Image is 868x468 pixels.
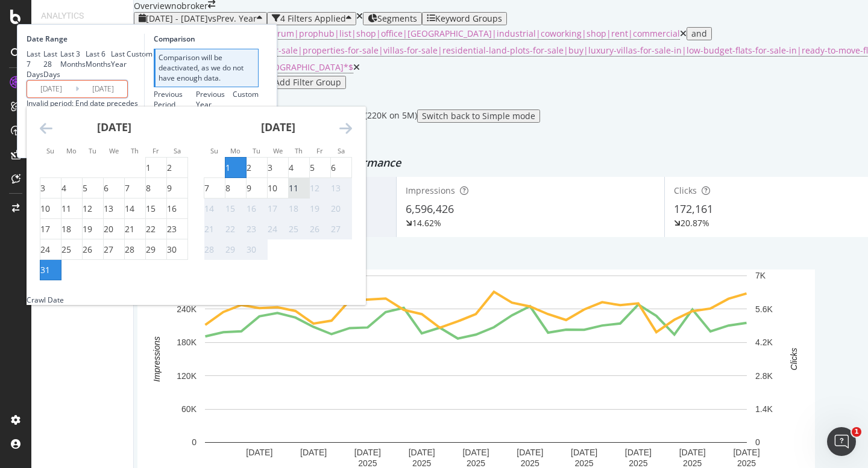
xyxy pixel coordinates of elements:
[61,203,71,215] div: 11
[196,89,233,109] div: Previous Year
[146,178,167,199] td: Choose Friday, August 8, 2025 as your check-out date. It’s available.
[104,244,113,256] div: 27
[462,448,489,457] text: [DATE]
[247,244,256,256] div: 30
[167,239,188,260] td: Choose Saturday, August 30, 2025 as your check-out date. It’s available.
[331,223,341,235] div: 27
[261,120,295,134] strong: [DATE]
[127,49,153,59] div: Custom
[167,219,188,239] td: Choose Saturday, August 23, 2025 as your check-out date. It’s available.
[204,239,225,260] td: Not available. Sunday, September 28, 2025
[146,219,167,239] td: Choose Friday, August 22, 2025 as your check-out date. It’s available.
[225,162,230,174] div: 1
[289,203,298,215] div: 18
[204,223,214,235] div: 21
[467,458,485,468] text: 2025
[204,199,225,219] td: Not available. Sunday, September 14, 2025
[104,178,125,199] td: Choose Wednesday, August 6, 2025 as your check-out date. It’s available.
[46,146,54,155] small: Su
[274,78,341,87] div: Add Filter Group
[125,219,146,239] td: Choose Thursday, August 21, 2025 as your check-out date. It’s available.
[83,178,104,199] td: Choose Tuesday, August 5, 2025 as your check-out date. It’s available.
[27,106,365,295] div: Calendar
[125,203,134,215] div: 14
[61,223,71,235] div: 18
[310,158,331,178] td: Choose Friday, September 5, 2025 as your check-out date. It’s available.
[737,458,756,468] text: 2025
[43,49,60,79] div: Last 28 Days
[104,182,108,194] div: 6
[289,223,298,235] div: 25
[674,202,713,216] span: 172,161
[575,458,594,468] text: 2025
[246,448,272,457] text: [DATE]
[97,120,131,134] strong: [DATE]
[83,223,92,235] div: 19
[331,199,352,219] td: Not available. Saturday, September 20, 2025
[104,239,125,260] td: Choose Wednesday, August 27, 2025 as your check-out date. It’s available.
[247,199,268,219] td: Not available. Tuesday, September 16, 2025
[146,239,167,260] td: Choose Friday, August 29, 2025 as your check-out date. It’s available.
[755,271,766,280] text: 7K
[316,109,417,123] div: 4.17 % URLs ( 220K on 5M )
[674,185,697,196] span: Clicks
[181,404,197,414] text: 60K
[289,158,310,178] td: Choose Thursday, September 4, 2025 as your check-out date. It’s available.
[134,12,267,25] button: [DATE] - [DATE]vsPrev. Year
[268,203,277,215] div: 17
[310,178,331,199] td: Not available. Friday, September 12, 2025
[152,336,162,381] text: Impressions
[167,244,177,256] div: 30
[517,448,543,457] text: [DATE]
[41,10,124,22] div: Analytics
[40,203,50,215] div: 10
[268,219,289,239] td: Not available. Wednesday, September 24, 2025
[146,182,151,194] div: 8
[225,223,235,235] div: 22
[310,223,319,235] div: 26
[247,158,268,178] td: Choose Tuesday, September 2, 2025 as your check-out date. It’s available.
[300,448,327,457] text: [DATE]
[61,199,83,219] td: Choose Monday, August 11, 2025 as your check-out date. It’s available.
[61,219,83,239] td: Choose Monday, August 18, 2025 as your check-out date. It’s available.
[363,12,422,25] button: Segments
[167,199,188,219] td: Choose Saturday, August 16, 2025 as your check-out date. It’s available.
[755,371,773,381] text: 2.8K
[629,458,647,468] text: 2025
[210,146,218,155] small: Su
[177,337,197,347] text: 180K
[146,199,167,219] td: Choose Friday, August 15, 2025 as your check-out date. It’s available.
[104,223,113,235] div: 20
[262,76,346,89] button: Add Filter Group
[154,34,259,44] div: Comparison
[435,14,502,23] div: Keyword Groups
[409,448,435,457] text: [DATE]
[247,223,256,235] div: 23
[268,223,277,235] div: 24
[733,448,759,457] text: [DATE]
[354,448,381,457] text: [DATE]
[154,49,259,87] div: Comparison will be deactivated, as we do not have enough data.
[125,199,146,219] td: Choose Thursday, August 14, 2025 as your check-out date. It’s available.
[83,182,87,194] div: 5
[40,264,50,276] div: 31
[316,146,323,155] small: Fr
[295,146,303,155] small: Th
[225,203,235,215] div: 15
[167,162,172,174] div: 2
[225,244,235,256] div: 29
[27,98,141,119] div: Invalid period: End date precedes start date
[406,185,455,196] span: Impressions
[125,244,134,256] div: 28
[289,178,310,199] td: Choose Thursday, September 11, 2025 as your check-out date. It’s available.
[268,178,289,199] td: Choose Wednesday, September 10, 2025 as your check-out date. It’s available.
[86,49,111,69] div: Last 6 Months
[681,217,709,229] div: 20.87%
[204,203,214,215] div: 14
[146,223,156,235] div: 22
[154,89,196,109] div: Previous Period
[356,12,363,20] div: times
